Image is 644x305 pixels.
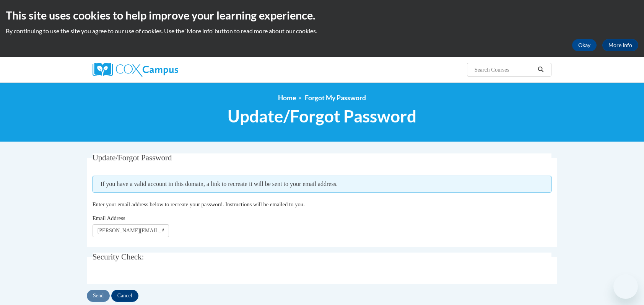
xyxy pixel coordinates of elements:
[474,65,535,74] input: Search Courses
[93,215,125,221] span: Email Address
[6,8,638,23] h2: This site uses cookies to help improve your learning experience.
[6,27,638,35] p: By continuing to use the site you agree to our use of cookies. Use the ‘More info’ button to read...
[228,106,416,126] span: Update/Forgot Password
[93,63,178,77] img: Cox Campus
[572,39,597,51] button: Okay
[93,63,238,77] a: Cox Campus
[278,94,296,102] a: Home
[93,201,305,207] span: Enter your email address below to recreate your password. Instructions will be emailed to you.
[93,176,552,192] span: If you have a valid account in this domain, a link to recreate it will be sent to your email addr...
[535,65,546,74] button: Search
[305,94,366,102] span: Forgot My Password
[93,252,144,261] span: Security Check:
[93,153,172,162] span: Update/Forgot Password
[613,274,638,299] iframe: Button to launch messaging window
[93,224,169,237] input: Email
[602,39,638,51] a: More Info
[111,290,138,302] input: Cancel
